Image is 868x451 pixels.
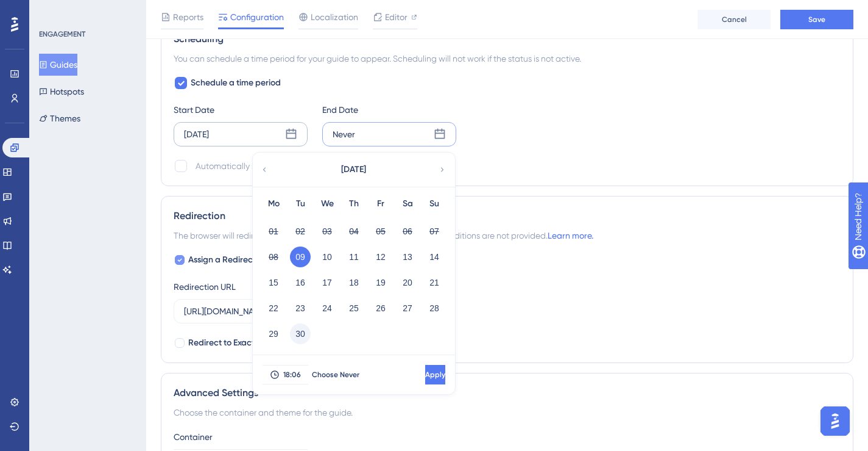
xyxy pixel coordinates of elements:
[722,15,747,24] span: Cancel
[424,272,445,293] button: 21
[263,247,284,267] button: 08
[290,272,311,293] button: 16
[287,197,314,211] div: Tu
[421,197,448,211] div: Su
[188,253,284,267] span: Assign a Redirection URL
[191,76,281,90] span: Schedule a time period
[548,231,593,240] a: Learn more.
[263,298,284,319] button: 22
[39,107,80,129] button: Themes
[317,272,337,293] button: 17
[263,323,284,344] button: 29
[174,51,841,66] div: You can schedule a time period for your guide to appear. Scheduling will not work if the status i...
[230,10,284,24] span: Configuration
[344,272,364,293] button: 18
[174,405,841,420] div: Choose the container and theme for the guide.
[174,280,236,294] div: Redirection URL
[344,221,364,242] button: 04
[424,247,445,267] button: 14
[397,247,418,267] button: 13
[397,298,418,319] button: 27
[174,209,841,223] div: Redirection
[314,197,340,211] div: We
[322,103,456,117] div: End Date
[39,81,84,103] button: Hotspots
[425,370,445,380] span: Apply
[39,29,85,39] div: ENGAGEMENT
[29,3,76,18] span: Need Help?
[290,221,311,242] button: 02
[174,430,841,444] div: Container
[424,298,445,319] button: 28
[367,197,394,211] div: Fr
[174,386,841,400] div: Advanced Settings
[341,162,366,177] span: [DATE]
[290,323,311,344] button: 30
[290,247,311,267] button: 09
[317,298,337,319] button: 24
[425,365,445,384] button: Apply
[370,247,391,267] button: 12
[370,298,391,319] button: 26
[308,365,363,384] button: Choose Never
[311,10,358,24] span: Localization
[184,305,380,318] input: https://www.example.com/
[333,127,355,142] div: Never
[317,247,337,267] button: 10
[263,365,308,384] button: 18:06
[808,15,825,24] span: Save
[394,197,421,211] div: Sa
[340,197,367,211] div: Th
[263,272,284,293] button: 15
[260,197,287,211] div: Mo
[39,54,77,76] button: Guides
[184,127,209,142] div: [DATE]
[174,103,308,117] div: Start Date
[292,157,414,182] button: [DATE]
[174,228,593,243] span: The browser will redirect to the “Redirection URL” when the Targeting Conditions are not provided.
[290,298,311,319] button: 23
[283,370,301,380] span: 18:06
[370,221,391,242] button: 05
[173,10,203,24] span: Reports
[174,32,841,46] div: Scheduling
[817,403,853,439] iframe: UserGuiding AI Assistant Launcher
[697,10,771,29] button: Cancel
[397,272,418,293] button: 20
[370,272,391,293] button: 19
[780,10,853,29] button: Save
[312,370,359,380] span: Choose Never
[188,336,272,350] span: Redirect to Exact URL
[397,221,418,242] button: 06
[344,298,364,319] button: 25
[263,221,284,242] button: 01
[196,159,446,173] div: Automatically set as “Inactive” when the scheduled period is over.
[385,10,408,24] span: Editor
[344,247,364,267] button: 11
[424,221,445,242] button: 07
[317,221,337,242] button: 03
